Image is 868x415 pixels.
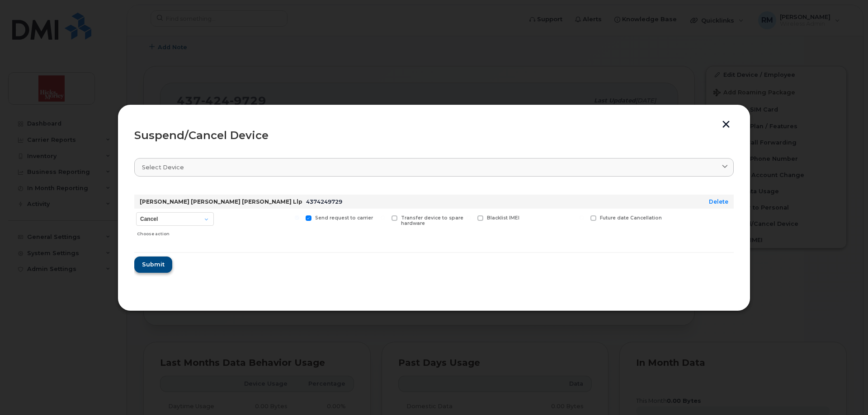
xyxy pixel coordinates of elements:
[142,260,165,269] span: Submit
[295,215,299,220] input: Send request to carrier
[306,198,342,205] span: 4374249729
[600,215,662,221] span: Future date Cancellation
[134,158,734,177] a: Select device
[134,130,734,141] div: Suspend/Cancel Device
[580,215,584,220] input: Future date Cancellation
[315,215,373,221] span: Send request to carrier
[142,163,184,172] span: Select device
[140,198,302,205] strong: [PERSON_NAME] [PERSON_NAME] [PERSON_NAME] Llp
[709,198,728,205] a: Delete
[467,215,471,220] input: Blacklist IMEI
[137,227,214,238] div: Choose action
[134,256,172,273] button: Submit
[381,215,385,220] input: Transfer device to spare hardware
[401,215,463,227] span: Transfer device to spare hardware
[829,376,861,408] iframe: Messenger Launcher
[487,215,519,221] span: Blacklist IMEI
